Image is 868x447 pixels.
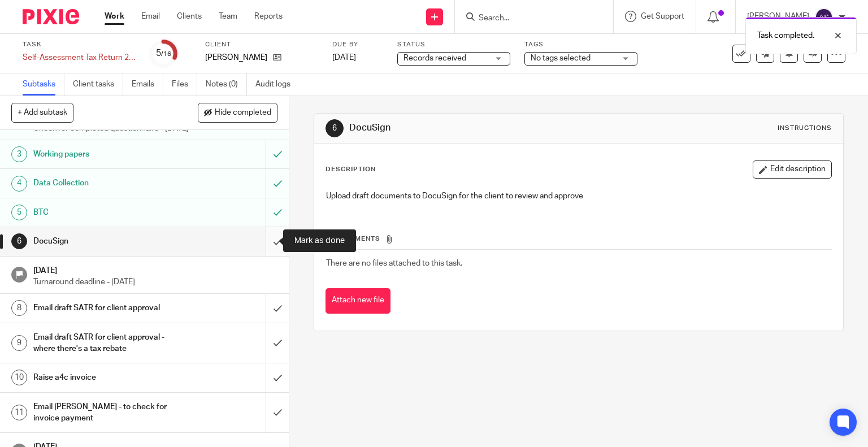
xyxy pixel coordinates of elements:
img: svg%3E [815,8,833,26]
button: + Add subtask [11,103,73,122]
h1: BTC [33,204,181,221]
h1: [DATE] [33,262,277,276]
div: 6 [325,119,344,137]
a: Email [141,11,160,22]
h1: DocuSign [33,233,181,250]
label: Client [205,40,318,49]
p: Description [325,165,376,174]
span: Hide completed [215,109,271,118]
h1: Email draft SATR for client approval [33,300,181,316]
a: Emails [132,73,163,96]
span: Records received [403,54,466,62]
label: Status [397,40,510,49]
label: Task [23,40,136,49]
small: /16 [161,51,171,57]
a: Subtasks [23,73,64,96]
h1: DocuSign [349,122,602,134]
a: Team [219,11,237,22]
h1: Working papers [33,146,181,163]
a: Notes (0) [206,73,247,96]
div: 4 [11,176,27,192]
div: Instructions [778,124,832,133]
div: 10 [11,370,27,385]
div: 5 [156,47,171,60]
h1: Raise a4c invoice [33,369,181,386]
button: Edit description [753,160,832,179]
p: Turnaround deadline - [DATE] [33,276,277,288]
a: Client tasks [73,73,123,96]
a: Audit logs [255,73,299,96]
label: Due by [332,40,383,49]
div: 5 [11,205,27,220]
div: Self-Assessment Tax Return 2025 [23,52,136,63]
a: Work [105,11,124,22]
span: No tags selected [531,54,591,62]
h1: Data Collection [33,175,181,192]
div: 8 [11,300,27,316]
a: Clients [177,11,202,22]
div: 11 [11,405,27,420]
span: Attachments [326,236,380,242]
button: Hide completed [198,103,277,122]
p: [PERSON_NAME] [205,52,267,63]
span: [DATE] [332,54,356,62]
p: Task completed. [757,30,814,41]
p: Upload draft documents to DocuSign for the client to review and approve [326,190,832,202]
div: 6 [11,233,27,249]
h1: Email draft SATR for client approval - where there's a tax rebate [33,329,181,358]
div: 3 [11,146,27,162]
a: Files [172,73,197,96]
img: Pixie [23,9,79,24]
h1: Email [PERSON_NAME] - to check for invoice payment [33,398,181,427]
button: Attach new file [325,288,390,314]
span: There are no files attached to this task. [326,259,462,267]
a: Reports [254,11,283,22]
div: 9 [11,335,27,351]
